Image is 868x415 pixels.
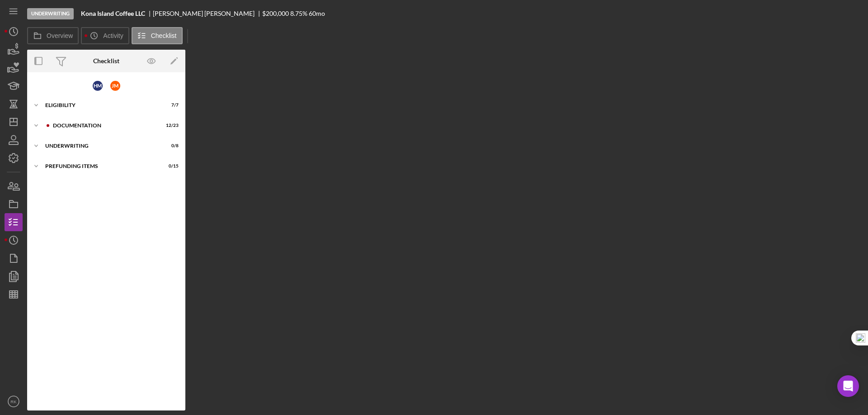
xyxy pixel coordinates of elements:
[53,123,156,128] div: Documentation
[81,10,145,17] b: Kona Island Coffee LLC
[93,57,119,65] div: Checklist
[837,375,859,397] div: Open Intercom Messenger
[162,143,179,149] div: 0 / 8
[10,399,17,404] text: RK
[27,8,74,19] div: Underwriting
[153,10,262,17] div: [PERSON_NAME] [PERSON_NAME]
[47,32,73,39] label: Overview
[93,81,103,91] div: H M
[45,163,156,169] div: Prefunding Items
[162,163,179,169] div: 0 / 15
[81,27,129,44] button: Activity
[103,32,123,39] label: Activity
[132,27,183,44] button: Checklist
[290,10,307,17] div: 8.75 %
[162,103,179,108] div: 7 / 7
[45,103,156,108] div: Eligibility
[45,143,156,149] div: Underwriting
[262,9,289,17] span: $200,000
[27,27,79,44] button: Overview
[110,81,120,91] div: J M
[5,392,23,410] button: RK
[162,123,179,128] div: 12 / 23
[151,32,177,39] label: Checklist
[309,10,325,17] div: 60 mo
[856,333,865,343] img: one_i.png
